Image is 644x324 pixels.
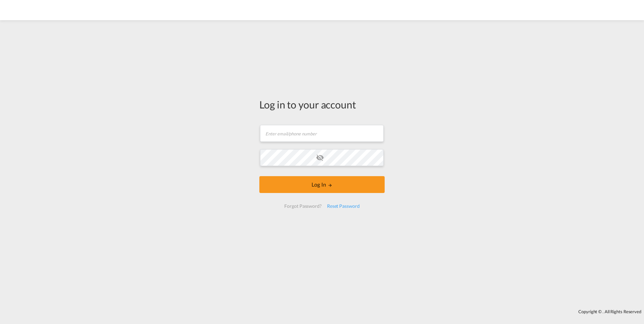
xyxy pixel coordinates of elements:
[259,97,385,111] div: Log in to your account
[316,154,324,162] md-icon: icon-eye-off
[260,125,384,142] input: Enter email/phone number
[259,176,385,193] button: LOGIN
[324,200,362,212] div: Reset Password
[282,200,324,212] div: Forgot Password?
